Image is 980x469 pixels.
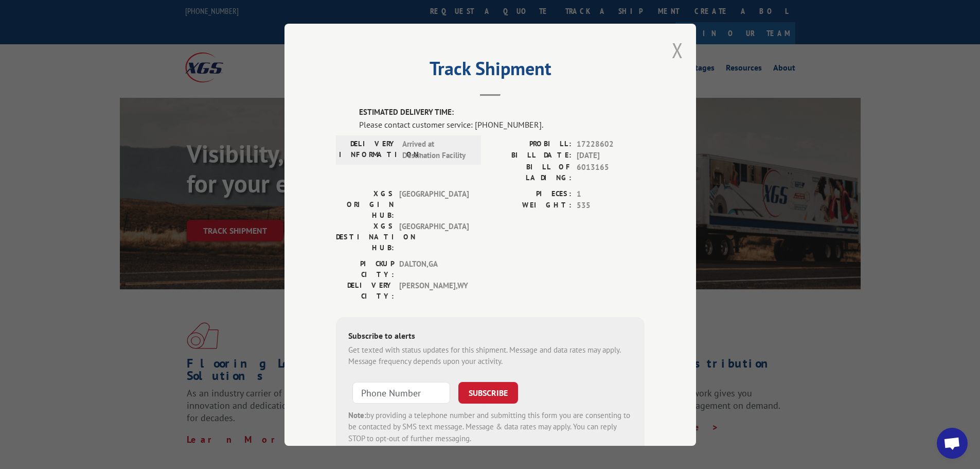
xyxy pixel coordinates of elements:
span: 6013165 [577,161,645,183]
span: 535 [577,200,645,212]
span: Arrived at Destination Facility [402,138,472,161]
input: Phone Number [352,381,450,403]
div: by providing a telephone number and submitting this form you are consenting to be contacted by SM... [348,409,632,444]
span: [PERSON_NAME] , WY [399,280,469,301]
span: [DATE] [577,150,645,162]
label: DELIVERY INFORMATION: [339,138,397,161]
label: BILL DATE: [490,150,572,162]
div: Open chat [937,428,968,459]
label: DELIVERY CITY: [336,280,394,301]
span: [GEOGRAPHIC_DATA] [399,220,469,253]
label: PROBILL: [490,138,572,150]
div: Get texted with status updates for this shipment. Message and data rates may apply. Message frequ... [348,344,632,367]
h2: Track Shipment [336,61,645,81]
label: XGS DESTINATION HUB: [336,220,394,253]
div: Please contact customer service: [PHONE_NUMBER]. [359,118,645,130]
span: [GEOGRAPHIC_DATA] [399,188,469,220]
span: 17228602 [577,138,645,150]
span: 1 [577,188,645,200]
label: PICKUP CITY: [336,258,394,280]
label: XGS ORIGIN HUB: [336,188,394,220]
span: DALTON , GA [399,258,469,280]
button: Close modal [672,37,683,64]
label: PIECES: [490,188,572,200]
label: WEIGHT: [490,200,572,212]
label: BILL OF LADING: [490,161,572,183]
button: SUBSCRIBE [458,381,518,403]
label: ESTIMATED DELIVERY TIME: [359,107,645,118]
strong: Note: [348,410,366,420]
div: Subscribe to alerts [348,329,632,344]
